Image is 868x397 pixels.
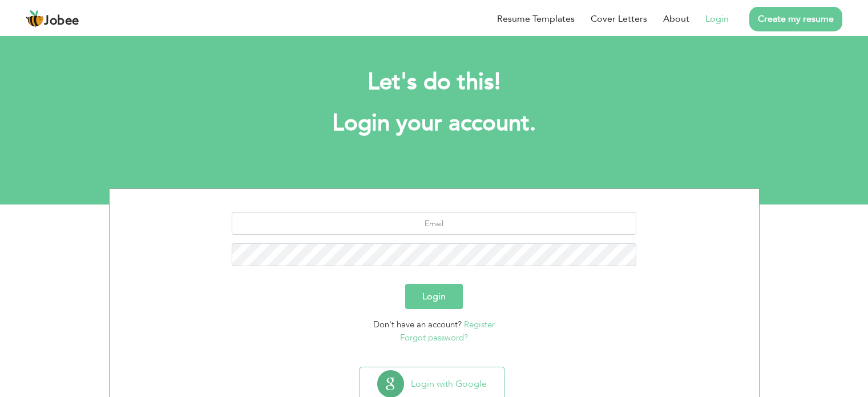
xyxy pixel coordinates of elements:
[497,12,575,26] a: Resume Templates
[705,12,729,26] a: Login
[749,7,842,31] a: Create my resume
[26,10,44,28] img: jobee.io
[591,12,647,26] a: Cover Letters
[464,319,495,330] a: Register
[126,109,742,138] h1: Login your account.
[373,319,462,330] span: Don't have an account?
[26,10,79,28] a: Jobee
[232,212,636,235] input: Email
[663,12,689,26] a: About
[400,332,468,343] a: Forgot password?
[44,15,79,27] span: Jobee
[126,67,742,97] h2: Let's do this!
[405,284,463,309] button: Login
